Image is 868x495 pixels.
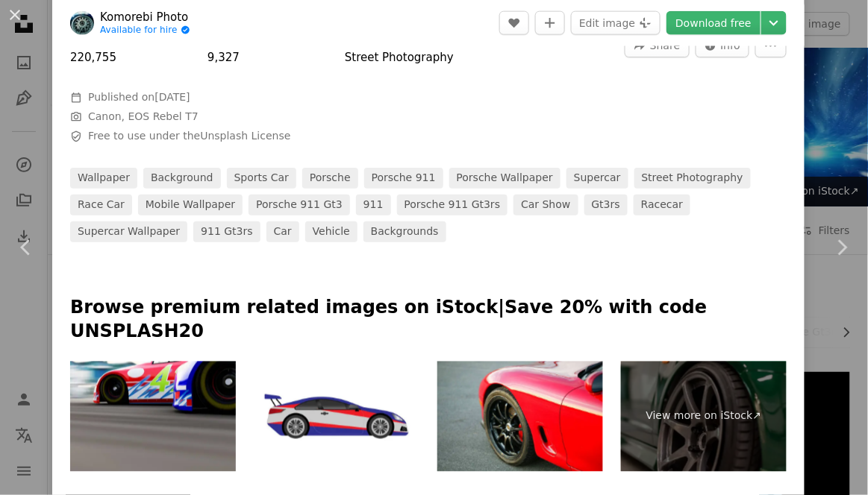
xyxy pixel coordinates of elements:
[364,168,443,189] a: porsche 911
[634,168,751,189] a: street photography
[571,11,661,35] button: Edit image
[70,296,787,344] p: Browse premium related images on iStock | Save 20% with code UNSPLASH20
[70,362,236,472] img: american stock cars racing in motion on racetrack
[88,129,291,144] span: Free to use under the
[100,25,190,37] a: Available for hire
[302,168,358,189] a: porsche
[227,168,296,189] a: sports car
[345,51,454,64] a: Street Photography
[305,221,357,242] a: vehicle
[449,168,561,189] a: porsche wallpaper
[193,221,260,242] a: 911 gt3rs
[634,195,690,215] a: racecar
[499,11,529,35] button: Like
[535,11,565,35] button: Add to Collection
[566,168,628,189] a: supercar
[70,11,94,35] img: Go to Komorebi Photo's profile
[666,11,761,35] a: Download free
[621,362,787,472] a: View more on iStock↗
[143,168,221,189] a: background
[154,91,190,103] time: May 4, 2023 at 9:53:24 PM GMT+5:30
[254,362,419,472] img: Racing Car or Sports Car.
[70,168,137,189] a: wallpaper
[761,11,787,35] button: Choose download size
[207,51,240,64] span: 9,327
[138,195,243,215] a: mobile wallpaper
[70,221,187,242] a: supercar wallpaper
[200,130,290,142] a: Unsplash License
[397,195,508,215] a: porsche 911 gt3rs
[249,195,350,215] a: porsche 911 gt3
[266,221,299,242] a: car
[584,195,628,215] a: gt3rs
[816,176,868,319] a: Next
[100,10,190,25] a: Komorebi Photo
[437,362,603,472] img: Red Mazda RX7 Sports car front wheel
[88,91,190,103] span: Published on
[513,195,578,215] a: car show
[70,51,116,64] span: 220,755
[356,195,391,215] a: 911
[363,221,446,242] a: Backgrounds
[88,110,199,124] button: Canon, EOS Rebel T7
[70,195,132,215] a: race car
